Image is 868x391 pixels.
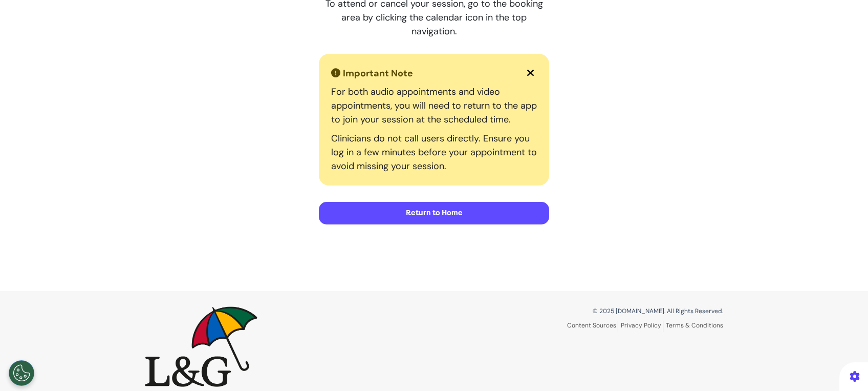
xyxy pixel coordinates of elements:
a: Content Sources [567,321,618,332]
a: Terms & Conditions [666,321,723,330]
button: Return to Home [319,202,549,224]
a: Privacy Policy [621,321,663,332]
p: Important Note [331,67,413,80]
p: Clinicians do not call users directly. Ensure you log in a few minutes before your appointment to... [331,132,537,173]
p: © 2025 [DOMAIN_NAME]. All Rights Reserved. [442,306,723,316]
button: Open Preferences [9,360,34,386]
p: For both audio appointments and video appointments, you will need to return to the app to join yo... [331,85,537,127]
img: Spectrum.Life logo [145,306,257,386]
